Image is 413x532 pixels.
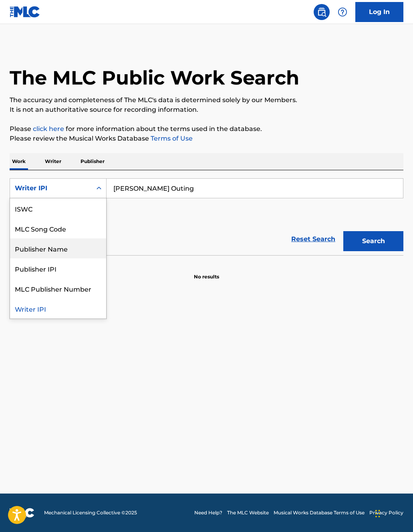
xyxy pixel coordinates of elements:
[149,135,193,142] a: Terms of Use
[375,502,380,526] div: Drag
[10,258,106,278] div: Publisher IPI
[317,7,326,17] img: search
[355,2,403,22] a: Log In
[15,183,87,193] div: Writer IPI
[10,134,403,143] p: Please review the Musical Works Database
[10,238,106,258] div: Publisher Name
[10,178,403,255] form: Search Form
[10,95,403,105] p: The accuracy and completeness of The MLC's data is determined solely by our Members.
[42,153,64,170] p: Writer
[10,278,106,298] div: MLC Publisher Number
[10,66,299,90] h1: The MLC Public Work Search
[338,7,347,17] img: help
[287,230,339,248] a: Reset Search
[227,509,269,516] a: The MLC Website
[334,4,351,20] div: Help
[343,231,403,251] button: Search
[44,509,137,516] span: Mechanical Licensing Collective © 2025
[10,218,106,238] div: MLC Song Code
[10,124,403,134] p: Please for more information about the terms used in the database.
[10,105,403,115] p: It is not an authoritative source for recording information.
[10,198,106,218] div: ISWC
[78,153,107,170] p: Publisher
[10,298,106,318] div: Writer IPI
[10,508,34,518] img: logo
[274,509,365,516] a: Musical Works Database Terms of Use
[314,4,330,20] a: Public Search
[10,153,28,170] p: Work
[194,264,219,280] p: No results
[194,509,222,516] a: Need Help?
[10,6,40,18] img: MLC Logo
[369,509,403,516] a: Privacy Policy
[33,125,64,133] a: click here
[373,494,413,532] iframe: Chat Widget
